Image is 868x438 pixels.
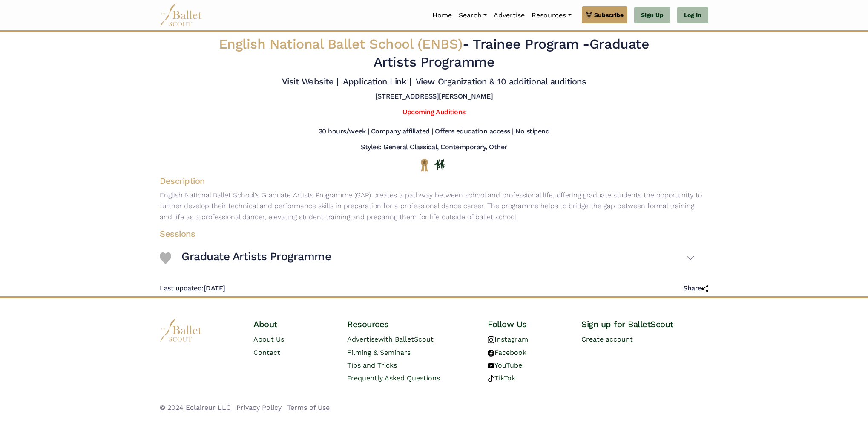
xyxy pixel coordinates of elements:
[581,319,708,330] h4: Sign up for BalletScout
[371,127,433,136] h5: Company affiliated |
[181,246,695,271] button: Graduate Artists Programme
[419,158,430,171] img: National
[253,348,280,357] a: Contact
[347,348,411,357] a: Filming & Seminars
[160,284,204,292] span: Last updated:
[455,6,490,24] a: Search
[347,361,397,369] a: Tips and Tricks
[488,348,526,357] a: Facebook
[181,249,331,264] h3: Graduate Artists Programme
[488,375,494,382] img: tiktok logo
[347,319,474,330] h4: Resources
[416,76,586,87] a: View Organization & 10 additional auditions
[402,108,465,116] a: Upcoming Auditions
[488,336,494,343] img: instagram logo
[594,10,624,20] span: Subscribe
[586,10,592,20] img: gem.svg
[683,284,708,293] h5: Share
[282,76,339,87] a: Visit Website |
[435,127,514,136] h5: Offers education access |
[253,335,284,343] a: About Us
[347,335,434,343] a: Advertisewith BalletScout
[343,76,411,87] a: Application Link |
[488,335,528,343] a: Instagram
[429,6,455,24] a: Home
[528,6,575,24] a: Resources
[488,350,494,357] img: facebook logo
[361,143,507,152] h5: Styles: General Classical, Contemporary, Other
[153,190,715,223] p: English National Ballet School's Graduate Artists Programme (GAP) creates a pathway between schoo...
[160,319,202,342] img: logo
[347,374,440,382] a: Frequently Asked Questions
[488,374,515,382] a: TikTok
[207,35,661,71] h2: - Graduate Artists Programme
[515,127,549,136] h5: No stipend
[375,92,493,101] h5: [STREET_ADDRESS][PERSON_NAME]
[582,6,627,23] a: Subscribe
[490,6,528,24] a: Advertise
[488,363,494,369] img: youtube logo
[378,335,434,343] span: with BalletScout
[488,361,522,369] a: YouTube
[677,7,708,24] a: Log In
[488,319,568,330] h4: Follow Us
[434,159,445,170] img: In Person
[634,7,670,24] a: Sign Up
[253,319,333,330] h4: About
[153,175,715,186] h4: Description
[153,228,701,239] h4: Sessions
[236,403,282,412] a: Privacy Policy
[160,284,225,293] h5: [DATE]
[160,252,171,264] img: Heart
[287,403,330,412] a: Terms of Use
[219,36,463,52] span: English National Ballet School (ENBS)
[160,402,231,413] li: © 2024 Eclaireur LLC
[473,36,589,52] span: Trainee Program -
[581,335,633,343] a: Create account
[319,127,369,136] h5: 30 hours/week |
